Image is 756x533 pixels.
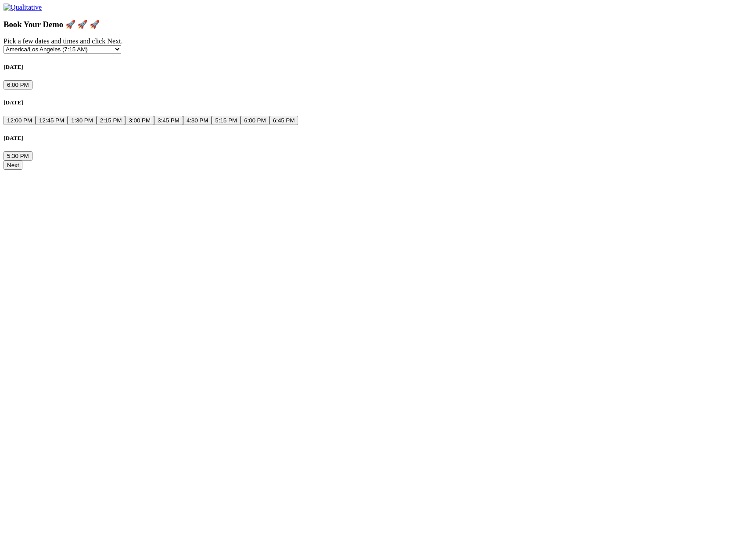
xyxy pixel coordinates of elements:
button: 5:15 PM [212,116,241,125]
button: 6:45 PM [270,116,299,125]
button: 12:00 PM [4,116,36,125]
button: 6:00 PM [241,116,270,125]
div: Pick a few dates and times and click Next. [4,37,752,45]
h5: [DATE] [4,99,752,106]
button: 1:30 PM [68,116,97,125]
button: 3:45 PM [154,116,183,125]
button: 12:45 PM [36,116,68,125]
button: Next [4,161,22,170]
button: 4:30 PM [183,116,212,125]
img: Qualitative [4,4,42,11]
button: 2:15 PM [97,116,126,125]
h5: [DATE] [4,64,752,71]
button: 5:30 PM [4,151,32,161]
h5: [DATE] [4,135,752,142]
button: 3:00 PM [125,116,154,125]
button: 6:00 PM [4,80,32,89]
h3: Book Your Demo 🚀 🚀 🚀 [4,20,752,29]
